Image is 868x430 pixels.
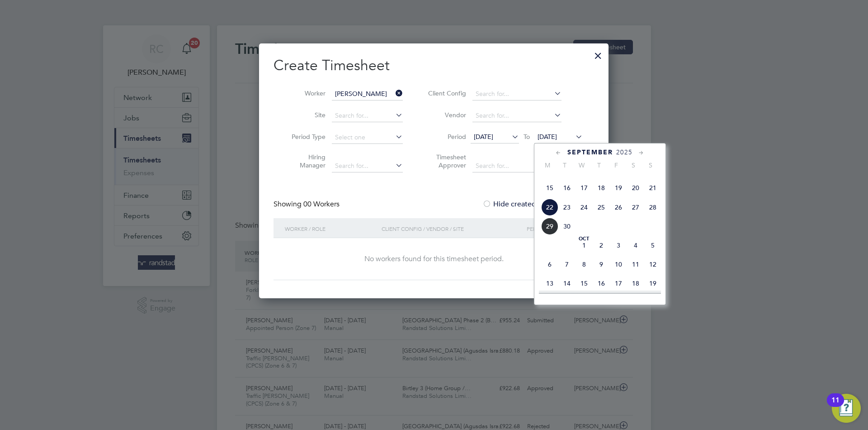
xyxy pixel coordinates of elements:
[472,160,561,172] input: Search for...
[472,110,561,122] input: Search for...
[576,237,593,254] span: 1
[576,199,593,216] span: 24
[332,160,403,172] input: Search for...
[831,400,840,412] div: 11
[576,237,593,241] span: Oct
[425,89,466,97] label: Client Config
[644,237,661,254] span: 5
[332,110,403,122] input: Search for...
[556,161,573,169] span: T
[285,89,325,97] label: Worker
[558,275,576,292] span: 14
[608,161,625,169] span: F
[644,275,661,292] span: 19
[283,218,379,239] div: Worker / Role
[285,133,325,141] label: Period Type
[627,237,644,254] span: 4
[616,148,632,156] span: 2025
[482,200,574,209] label: Hide created timesheets
[576,179,593,196] span: 17
[627,199,644,216] span: 27
[576,256,593,273] span: 8
[274,56,594,75] h2: Create Timesheet
[625,161,642,169] span: S
[644,199,661,216] span: 28
[524,218,585,239] div: Period
[541,275,558,292] span: 13
[558,199,576,216] span: 23
[610,199,627,216] span: 26
[642,161,659,169] span: S
[538,133,557,141] span: [DATE]
[558,218,576,235] span: 30
[425,153,466,169] label: Timesheet Approver
[593,256,610,273] span: 9
[274,200,341,209] div: Showing
[573,161,590,169] span: W
[610,275,627,292] span: 17
[593,275,610,292] span: 16
[425,111,466,119] label: Vendor
[590,161,608,169] span: T
[285,153,325,169] label: Hiring Manager
[379,218,524,239] div: Client Config / Vendor / Site
[541,179,558,196] span: 15
[285,111,325,119] label: Site
[567,148,613,156] span: September
[472,88,561,100] input: Search for...
[539,161,556,169] span: M
[303,200,340,209] span: 00 Workers
[832,394,861,423] button: Open Resource Center, 11 new notifications
[610,256,627,273] span: 10
[332,131,403,144] input: Select one
[541,218,558,235] span: 29
[541,256,558,273] span: 6
[425,133,466,141] label: Period
[283,254,585,264] div: No workers found for this timesheet period.
[644,179,661,196] span: 21
[576,275,593,292] span: 15
[593,199,610,216] span: 25
[610,237,627,254] span: 3
[332,88,403,100] input: Search for...
[610,179,627,196] span: 19
[558,179,576,196] span: 16
[558,256,576,273] span: 7
[627,179,644,196] span: 20
[541,199,558,216] span: 22
[644,256,661,273] span: 12
[593,237,610,254] span: 2
[474,133,493,141] span: [DATE]
[627,275,644,292] span: 18
[627,256,644,273] span: 11
[521,131,533,143] span: To
[593,179,610,196] span: 18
